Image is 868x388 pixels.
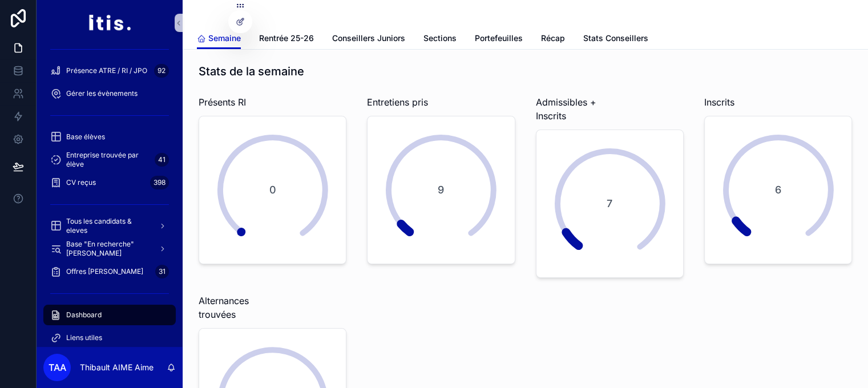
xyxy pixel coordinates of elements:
[43,149,176,170] a: Entreprise trouvée par élève41
[43,127,176,147] a: Base élèves
[43,261,176,282] a: Offres [PERSON_NAME]31
[259,33,314,44] span: Rentrée 25-26
[43,239,176,259] a: Base "En recherche" [PERSON_NAME]
[199,95,246,109] span: Présents RI
[66,178,96,187] span: CV reçus
[259,28,314,51] a: Rentrée 25-26
[704,95,734,109] span: Inscrits
[423,33,457,44] span: Sections
[541,33,565,44] span: Récap
[541,28,565,51] a: Récap
[66,89,138,98] span: Gérer les évènements
[475,33,523,44] span: Portefeuilles
[155,153,169,167] div: 41
[43,216,176,236] a: Tous les candidats & eleves
[269,182,276,198] span: 0
[43,83,176,104] a: Gérer les évènements
[475,28,523,51] a: Portefeuilles
[66,66,147,75] span: Présence ATRE / RI / JPO
[536,95,598,123] span: Admissibles + Inscrits
[49,361,66,374] span: TAA
[66,151,150,169] span: Entreprise trouvée par élève
[208,33,241,44] span: Semaine
[66,310,102,320] span: Dashboard
[155,265,169,278] div: 31
[367,95,428,109] span: Entretiens pris
[66,333,102,342] span: Liens utiles
[66,132,105,142] span: Base élèves
[88,14,131,32] img: App logo
[199,294,261,321] span: Alternances trouvées
[438,182,444,198] span: 9
[43,172,176,193] a: CV reçus398
[332,28,405,51] a: Conseillers Juniors
[43,305,176,325] a: Dashboard
[332,33,405,44] span: Conseillers Juniors
[583,28,648,51] a: Stats Conseillers
[66,240,150,258] span: Base "En recherche" [PERSON_NAME]
[775,182,781,198] span: 6
[150,176,169,189] div: 398
[43,60,176,81] a: Présence ATRE / RI / JPO92
[199,63,304,79] h1: Stats de la semaine
[423,28,457,51] a: Sections
[66,267,143,276] span: Offres [PERSON_NAME]
[43,328,176,348] a: Liens utiles
[66,217,150,235] span: Tous les candidats & eleves
[583,33,648,44] span: Stats Conseillers
[80,362,154,373] p: Thibault AIME Aime
[197,28,241,50] a: Semaine
[154,64,169,78] div: 92
[37,46,183,347] div: scrollable content
[607,196,612,212] span: 7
